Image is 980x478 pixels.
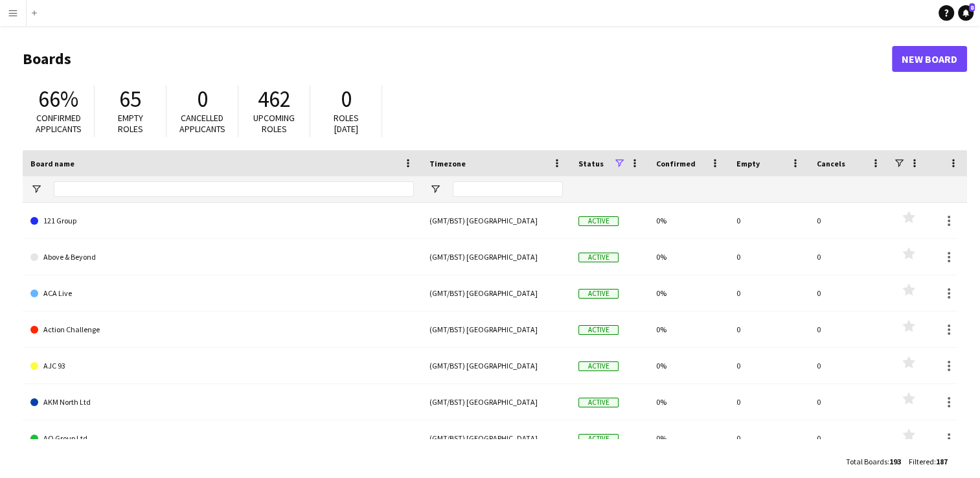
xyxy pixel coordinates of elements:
a: Action Challenge [30,312,414,348]
span: Empty [736,159,760,168]
span: Active [578,434,619,444]
span: 0 [197,85,208,113]
span: Cancels [817,159,845,168]
div: 0 [729,203,809,238]
div: 0 [729,312,809,347]
div: 0 [729,384,809,420]
button: Open Filter Menu [429,183,441,195]
span: Active [578,361,619,371]
span: Timezone [429,159,466,168]
div: 0 [809,384,889,420]
span: Active [578,325,619,335]
span: Active [578,216,619,226]
a: 8 [958,5,974,21]
div: 0 [809,348,889,383]
div: 0 [729,275,809,311]
input: Timezone Filter Input [453,181,563,197]
div: (GMT/BST) [GEOGRAPHIC_DATA] [422,348,571,383]
span: Board name [30,159,74,168]
div: 0 [809,275,889,311]
div: 0% [648,420,729,456]
span: Filtered [909,457,934,466]
div: 0 [809,420,889,456]
div: 0% [648,312,729,347]
span: Active [578,289,619,299]
div: 0% [648,384,729,420]
div: 0 [729,348,809,383]
div: 0 [809,312,889,347]
a: New Board [892,46,967,72]
button: Open Filter Menu [30,183,42,195]
span: Cancelled applicants [179,112,225,135]
span: 187 [936,457,948,466]
div: (GMT/BST) [GEOGRAPHIC_DATA] [422,275,571,311]
span: 8 [969,3,975,12]
div: 0 [809,203,889,238]
div: 0 [729,420,809,456]
span: 66% [38,85,78,113]
span: 193 [889,457,901,466]
div: : [909,449,948,474]
span: Empty roles [118,112,143,135]
a: Above & Beyond [30,239,414,275]
h1: Boards [23,49,892,69]
span: 65 [119,85,141,113]
div: 0% [648,348,729,383]
span: Status [578,159,604,168]
a: AJC 93 [30,348,414,384]
a: ACA Live [30,275,414,312]
div: (GMT/BST) [GEOGRAPHIC_DATA] [422,384,571,420]
span: Active [578,253,619,262]
div: : [846,449,901,474]
span: Active [578,398,619,407]
span: Roles [DATE] [334,112,359,135]
div: (GMT/BST) [GEOGRAPHIC_DATA] [422,203,571,238]
a: 121 Group [30,203,414,239]
div: (GMT/BST) [GEOGRAPHIC_DATA] [422,420,571,456]
a: AO Group Ltd [30,420,414,457]
div: 0% [648,203,729,238]
div: (GMT/BST) [GEOGRAPHIC_DATA] [422,312,571,347]
span: 0 [341,85,352,113]
span: Total Boards [846,457,887,466]
div: 0% [648,239,729,275]
div: 0 [809,239,889,275]
div: 0 [729,239,809,275]
span: Confirmed [656,159,696,168]
div: 0% [648,275,729,311]
span: Upcoming roles [253,112,295,135]
input: Board name Filter Input [54,181,414,197]
a: AKM North Ltd [30,384,414,420]
span: Confirmed applicants [36,112,82,135]
div: (GMT/BST) [GEOGRAPHIC_DATA] [422,239,571,275]
span: 462 [258,85,291,113]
